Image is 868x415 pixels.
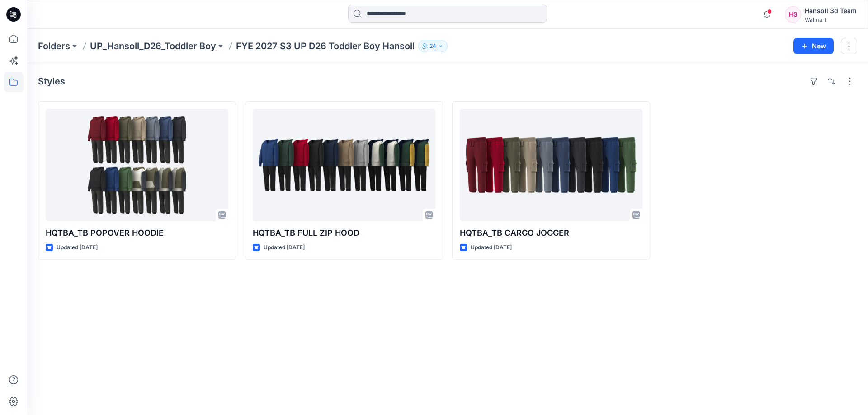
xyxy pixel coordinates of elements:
[264,243,305,252] p: Updated [DATE]
[793,38,834,54] button: New
[46,109,228,221] a: HQTBA_TB POPOVER HOODIE
[429,41,436,51] p: 24
[805,16,857,23] div: Walmart
[236,40,415,52] p: FYE 2027 S3 UP D26 Toddler Boy Hansoll
[460,109,642,221] a: HQTBA_TB CARGO JOGGER
[460,227,642,239] p: HQTBA_TB CARGO JOGGER
[38,40,70,52] a: Folders
[46,227,228,239] p: HQTBA_TB POPOVER HOODIE
[57,243,98,252] p: Updated [DATE]
[805,5,857,16] div: Hansoll 3d Team
[38,76,65,87] h4: Styles
[90,40,216,52] a: UP_Hansoll_D26_Toddler Boy
[253,109,435,221] a: HQTBA_TB FULL ZIP HOOD
[253,227,435,239] p: HQTBA_TB FULL ZIP HOOD
[418,40,448,52] button: 24
[785,6,801,23] div: H3
[471,243,512,252] p: Updated [DATE]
